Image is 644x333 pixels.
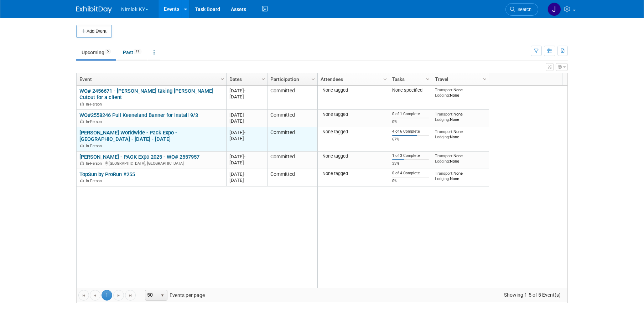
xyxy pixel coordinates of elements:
[425,76,431,82] span: Column Settings
[229,73,263,85] a: Dates
[547,2,561,16] img: Jamie Dunn
[113,290,124,301] a: Go to the next page
[392,87,429,93] div: None specified
[229,177,264,183] div: [DATE]
[435,129,453,134] span: Transport:
[229,160,264,166] div: [DATE]
[392,73,427,85] a: Tasks
[219,73,227,84] a: Column Settings
[481,73,489,84] a: Column Settings
[244,171,245,177] span: -
[381,73,389,84] a: Column Settings
[321,73,384,85] a: Attendees
[505,3,538,16] a: Search
[116,293,121,298] span: Go to the next page
[435,176,450,181] span: Lodging:
[76,6,112,13] img: ExhibitDay
[310,73,317,84] a: Column Settings
[92,293,98,298] span: Go to the previous page
[219,76,225,82] span: Column Settings
[229,154,264,160] div: [DATE]
[392,112,429,117] div: 0 of 1 Complete
[80,161,84,165] img: In-Person Event
[515,7,531,12] span: Search
[86,161,104,166] span: In-Person
[80,119,84,123] img: In-Person Event
[435,112,453,117] span: Transport:
[79,171,135,178] a: TopSun by ProRun #255
[78,290,89,301] a: Go to the first page
[321,87,386,93] div: None tagged
[80,102,84,106] img: In-Person Event
[392,161,429,166] div: 33%
[435,153,453,158] span: Transport:
[136,290,212,301] span: Events per page
[482,76,488,82] span: Column Settings
[79,129,177,143] a: [PERSON_NAME] Worldwide - Pack Expo - [GEOGRAPHIC_DATA] - [DATE] - [DATE]
[244,130,245,135] span: -
[134,49,141,54] span: 11
[125,290,136,301] a: Go to the last page
[76,46,116,59] a: Upcoming5
[145,290,157,300] span: 50
[80,179,84,182] img: In-Person Event
[79,73,222,85] a: Event
[382,76,388,82] span: Column Settings
[86,144,104,148] span: In-Person
[424,73,432,84] a: Column Settings
[260,76,266,82] span: Column Settings
[229,171,264,177] div: [DATE]
[392,129,429,134] div: 4 of 6 Complete
[229,129,264,135] div: [DATE]
[105,49,111,54] span: 5
[270,73,312,85] a: Participation
[392,119,429,124] div: 0%
[79,160,223,166] div: [GEOGRAPHIC_DATA], [GEOGRAPHIC_DATA]
[76,25,112,38] button: Add Event
[392,137,429,142] div: 67%
[321,112,386,117] div: None tagged
[79,88,213,101] a: WO# 2456671 - [PERSON_NAME] taking [PERSON_NAME] Cutout for a client
[435,159,450,164] span: Lodging:
[435,73,484,85] a: Travel
[79,112,198,118] a: WO#2558246 Pull Keeneland Banner for Install 9/3
[80,144,84,147] img: In-Person Event
[229,94,264,100] div: [DATE]
[435,93,450,98] span: Lodging:
[392,153,429,158] div: 1 of 3 Complete
[392,179,429,184] div: 0%
[435,87,486,98] div: None None
[118,46,147,59] a: Past11
[160,293,165,298] span: select
[128,293,133,298] span: Go to the last page
[229,112,264,118] div: [DATE]
[86,179,104,183] span: In-Person
[435,171,486,181] div: None None
[267,169,317,186] td: Committed
[229,88,264,94] div: [DATE]
[267,152,317,169] td: Committed
[102,290,112,301] span: 1
[90,290,100,301] a: Go to the previous page
[86,102,104,107] span: In-Person
[244,112,245,118] span: -
[435,171,453,176] span: Transport:
[392,171,429,176] div: 0 of 4 Complete
[229,135,264,142] div: [DATE]
[435,134,450,139] span: Lodging:
[498,290,567,300] span: Showing 1-5 of 5 Event(s)
[310,76,316,82] span: Column Settings
[229,118,264,124] div: [DATE]
[79,154,199,160] a: [PERSON_NAME] - PACK Expo 2025 - WO# 2557957
[321,171,386,176] div: None tagged
[81,293,87,298] span: Go to the first page
[435,129,486,139] div: None None
[244,154,245,159] span: -
[321,153,386,159] div: None tagged
[321,129,386,135] div: None tagged
[267,86,317,110] td: Committed
[86,119,104,124] span: In-Person
[267,127,317,152] td: Committed
[244,88,245,93] span: -
[435,87,453,92] span: Transport:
